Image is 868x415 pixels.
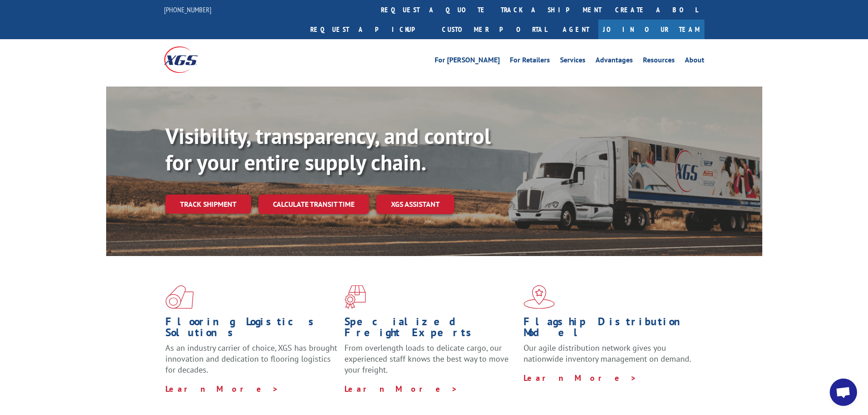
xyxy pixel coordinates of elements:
a: Request a pickup [303,20,435,39]
h1: Flooring Logistics Solutions [165,316,338,343]
a: Learn More > [344,384,458,394]
a: Services [560,56,586,67]
a: Learn More > [524,373,637,383]
img: xgs-icon-total-supply-chain-intelligence-red [165,285,194,309]
a: Advantages [596,56,633,67]
a: [PHONE_NUMBER] [164,5,211,14]
span: As an industry carrier of choice, XGS has brought innovation and dedication to flooring logistics... [165,343,337,375]
a: About [685,56,704,67]
div: Open chat [830,379,857,406]
a: Learn More > [165,384,279,394]
a: Customer Portal [435,20,554,39]
h1: Flagship Distribution Model [524,316,696,343]
a: Track shipment [165,195,251,214]
a: Calculate transit time [258,195,369,214]
p: From overlength loads to delicate cargo, our experienced staff knows the best way to move your fr... [344,343,517,383]
a: Agent [554,20,598,39]
a: Resources [643,56,675,67]
a: Join Our Team [598,20,704,39]
a: For Retailers [510,56,550,67]
img: xgs-icon-focused-on-flooring-red [344,285,366,309]
a: For [PERSON_NAME] [435,56,500,67]
span: Our agile distribution network gives you nationwide inventory management on demand. [524,343,691,364]
a: XGS ASSISTANT [376,195,454,214]
b: Visibility, transparency, and control for your entire supply chain. [165,122,491,176]
img: xgs-icon-flagship-distribution-model-red [524,285,555,309]
h1: Specialized Freight Experts [344,316,517,343]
